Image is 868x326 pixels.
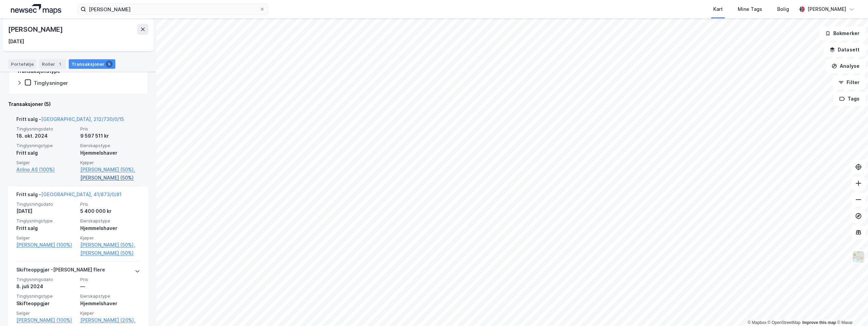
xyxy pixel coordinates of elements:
iframe: Chat Widget [834,293,868,326]
div: [PERSON_NAME] [8,24,64,35]
a: [PERSON_NAME] (100%) [16,241,76,249]
span: Tinglysningstype [16,218,76,224]
div: 18. okt. 2024 [16,132,76,140]
div: Hjemmelshaver [80,224,140,232]
div: Hjemmelshaver [80,149,140,157]
span: Eierskapstype [80,218,140,224]
div: Portefølje [8,59,36,69]
span: Tinglysningstype [16,143,76,149]
span: Selger [16,235,76,241]
div: Kontrollprogram for chat [834,293,868,326]
a: Arilno AS (100%) [16,166,76,174]
div: [DATE] [16,207,76,215]
div: Fritt salg [16,149,76,157]
span: Eierskapstype [80,293,140,299]
div: Hjemmelshaver [80,299,140,308]
div: Skifteoppgjør [16,299,76,308]
div: Fritt salg [16,224,76,232]
button: Filter [833,76,865,89]
a: [GEOGRAPHIC_DATA], 41/873/0/81 [41,191,121,197]
div: 5 [106,61,113,67]
span: Eierskapstype [80,143,140,149]
a: [PERSON_NAME] (20%), [80,316,140,324]
span: Pris [80,201,140,207]
span: Kjøper [80,235,140,241]
span: Tinglysningstype [16,293,76,299]
a: [PERSON_NAME] (50%) [80,174,140,182]
a: Mapbox [748,320,766,325]
span: Selger [16,160,76,166]
input: Søk på adresse, matrikkel, gårdeiere, leietakere eller personer [86,4,260,14]
button: Analyse [826,59,865,73]
div: Transaksjoner (5) [8,100,148,108]
button: Bokmerker [819,27,865,40]
a: [PERSON_NAME] (50%) [80,249,140,257]
div: Bolig [777,5,789,13]
span: Tinglysningsdato [16,201,76,207]
span: Tinglysningsdato [16,277,76,282]
span: Tinglysningsdato [16,126,76,132]
a: [GEOGRAPHIC_DATA], 212/730/0/15 [41,116,124,122]
img: Z [852,250,865,263]
a: Improve this map [802,320,836,325]
div: 1 [56,61,63,67]
div: Tinglysninger [34,80,68,86]
div: Mine Tags [738,5,762,13]
button: Tags [834,92,865,106]
a: [PERSON_NAME] (50%), [80,241,140,249]
div: 8. juli 2024 [16,282,76,291]
div: — [80,282,140,291]
div: 9 597 511 kr [80,132,140,140]
div: 5 400 000 kr [80,207,140,215]
span: Kjøper [80,160,140,166]
a: [PERSON_NAME] (50%), [80,166,140,174]
span: Selger [16,310,76,316]
div: Skifteoppgjør - [PERSON_NAME] flere [16,266,105,277]
span: Pris [80,126,140,132]
div: Kart [713,5,723,13]
span: Kjøper [80,310,140,316]
button: Datasett [824,43,865,57]
div: [PERSON_NAME] [807,5,846,13]
div: Fritt salg - [16,115,124,126]
span: Pris [80,277,140,282]
div: Transaksjoner [69,59,115,69]
a: OpenStreetMap [768,320,801,325]
div: Roller [39,59,66,69]
div: [DATE] [8,37,24,46]
img: logo.a4113a55bc3d86da70a041830d287a7e.svg [11,4,61,14]
a: [PERSON_NAME] (100%) [16,316,76,324]
div: Fritt salg - [16,190,121,201]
